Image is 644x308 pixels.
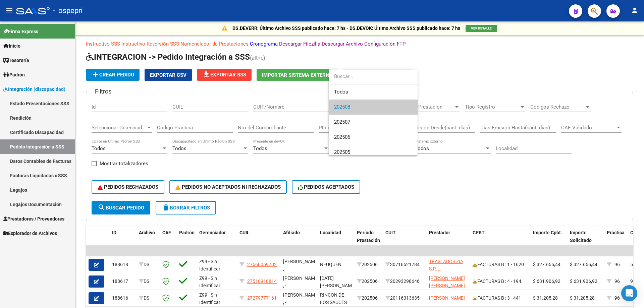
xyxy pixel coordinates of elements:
span: 202507 [334,119,350,125]
span: 202508 [334,104,350,110]
span: 202505 [334,149,350,155]
div: Open Intercom Messenger [621,285,637,301]
span: Todos [334,84,412,100]
input: dropdown search [329,69,418,84]
span: 202506 [334,134,350,140]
